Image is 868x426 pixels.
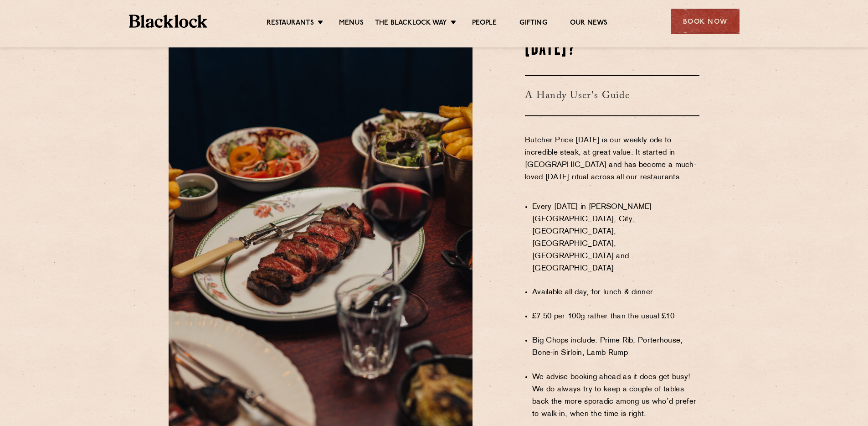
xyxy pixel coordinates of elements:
[532,371,699,421] li: We advise booking ahead as it does get busy! We do always try to keep a couple of tables back the...
[525,135,699,196] p: Butcher Price [DATE] is our weekly ode to incredible steak, at great value. It started in [GEOGRA...
[519,19,547,29] a: Gifting
[671,9,740,34] div: Book Now
[532,286,699,299] li: Available all day, for lunch & dinner
[532,201,699,275] li: Every [DATE] in [PERSON_NAME][GEOGRAPHIC_DATA], City, [GEOGRAPHIC_DATA], [GEOGRAPHIC_DATA], [GEOG...
[375,19,447,29] a: The Blacklock Way
[532,335,699,359] li: Big Chops include: Prime Rib, Porterhouse, Bone-in Sirloin, Lamb Rump
[525,75,699,116] h3: A Handy User's Guide
[267,19,314,29] a: Restaurants
[532,311,699,323] li: £7.50 per 100g rather than the usual £10
[339,19,364,29] a: Menus
[570,19,608,29] a: Our News
[129,15,208,28] img: BL_Textured_Logo-footer-cropped.svg
[472,19,497,29] a: People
